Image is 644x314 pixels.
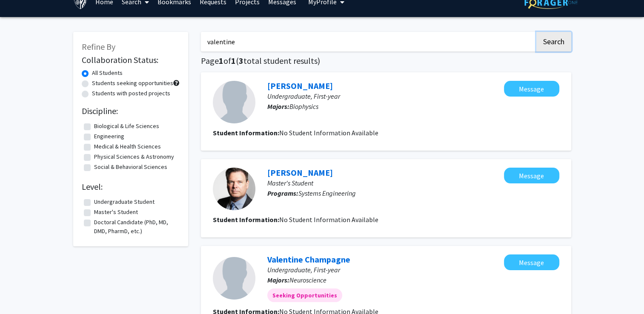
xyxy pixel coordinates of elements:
button: Message Valentine Champagne [504,254,559,270]
span: Neuroscience [289,276,326,284]
label: Undergraduate Student [94,197,155,206]
h1: Page of ( total student results) [201,56,571,66]
button: Search [536,32,571,51]
label: Engineering [94,132,124,141]
label: Students with posted projects [92,89,170,98]
button: Message Leah Valentine [504,81,559,97]
span: No Student Information Available [279,215,378,224]
h2: Discipline: [82,106,180,116]
input: Search Keywords [201,32,535,51]
a: [PERSON_NAME] [267,167,333,178]
label: All Students [92,69,123,77]
span: Refine By [82,41,115,52]
b: Student Information: [213,215,279,224]
span: Master's Student [267,179,313,187]
span: No Student Information Available [279,128,378,137]
b: Majors: [267,276,289,284]
label: Master's Student [94,208,138,217]
a: [PERSON_NAME] [267,80,333,91]
b: Programs: [267,189,298,197]
label: Students seeking opportunities [92,79,173,88]
label: Physical Sciences & Astronomy [94,152,174,161]
span: 1 [231,55,236,66]
mat-chip: Seeking Opportunities [267,288,342,302]
span: Systems Engineering [298,189,356,197]
span: Undergraduate, First-year [267,265,340,274]
a: Valentine Champagne [267,254,350,265]
label: Doctoral Candidate (PhD, MD, DMD, PharmD, etc.) [94,218,177,236]
b: Majors: [267,102,289,111]
span: Undergraduate, First-year [267,92,340,100]
iframe: Chat [6,276,36,308]
label: Social & Behavioral Sciences [94,163,167,171]
span: 3 [239,55,243,66]
button: Message Scott Valentine [504,168,559,183]
label: Biological & Life Sciences [94,122,159,131]
span: 1 [219,55,223,66]
h2: Collaboration Status: [82,55,180,65]
b: Student Information: [213,128,279,137]
label: Medical & Health Sciences [94,142,161,151]
h2: Level: [82,182,180,192]
span: Biophysics [289,102,318,111]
